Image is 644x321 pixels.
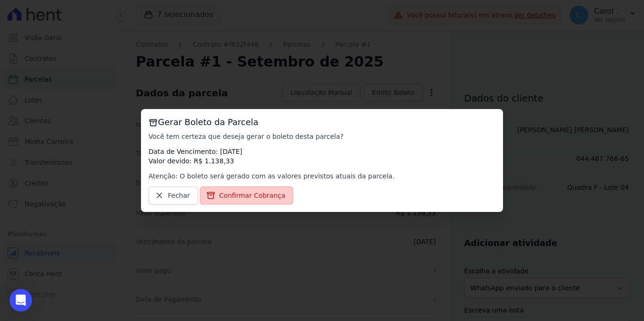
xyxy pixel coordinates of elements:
[200,186,294,204] a: Confirmar Cobrança
[168,191,190,200] span: Fechar
[149,132,495,141] p: Você tem certeza que deseja gerar o boleto desta parcela?
[9,289,32,312] div: Open Intercom Messenger
[149,186,198,204] a: Fechar
[149,171,495,181] p: Atenção: O boleto será gerado com as valores previstos atuais da parcela.
[219,191,286,200] span: Confirmar Cobrança
[149,147,495,166] p: Data de Vencimento: [DATE] Valor devido: R$ 1.138,33
[149,117,495,128] h3: Gerar Boleto da Parcela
